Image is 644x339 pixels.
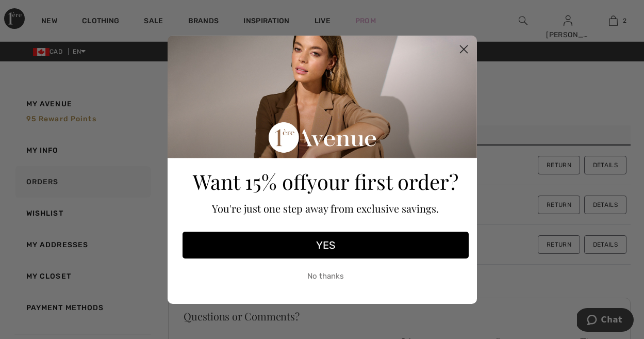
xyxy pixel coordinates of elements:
span: Chat [24,7,45,17]
span: Want 15% off [193,168,307,195]
button: Close dialog [455,40,473,58]
button: No thanks [183,264,469,289]
button: YES [183,232,469,259]
span: your first order? [307,168,458,195]
span: You're just one step away from exclusive savings. [212,201,439,215]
